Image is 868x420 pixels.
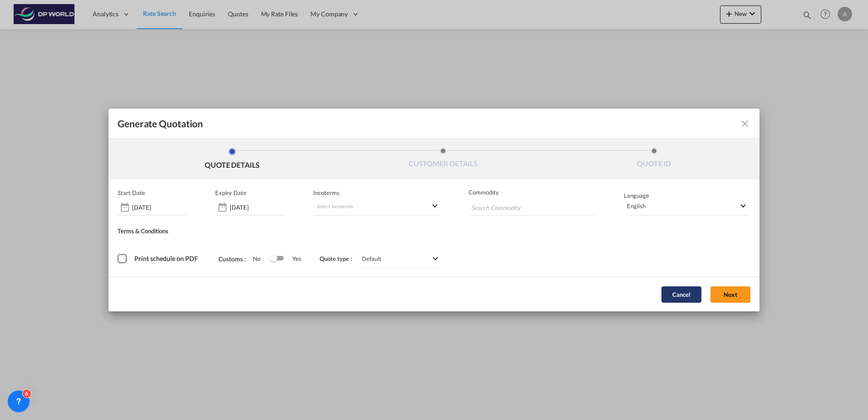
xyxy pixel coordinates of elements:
[118,189,145,196] p: Start Date
[118,118,203,130] span: Generate Quotation
[469,200,594,215] md-chips-wrap: Chips container with autocompletion. Enter the text area, type text to search, and then use the u...
[118,254,200,263] md-checkbox: Print schedule on PDF
[313,199,440,215] md-select: Select Incoterms
[338,148,549,172] li: CUSTOMER DETAILS
[108,109,759,311] md-dialog: Generate QuotationQUOTE ...
[132,204,187,211] input: Start date
[313,189,440,196] span: Incoterms
[283,255,301,262] span: Yes
[270,252,283,265] md-switch: Switch 1
[134,255,198,262] span: Print schedule on PDF
[740,118,750,129] md-icon: icon-close fg-AAA8AD cursor m-0
[127,148,338,172] li: QUOTE DETAILS
[471,200,557,215] input: Search Commodity
[253,255,270,262] span: No
[320,255,359,262] span: Quote type :
[215,189,247,196] p: Expiry Date
[362,255,381,262] div: Default
[627,202,646,210] div: English
[661,286,701,303] button: Cancel
[469,189,595,196] span: Commodity
[548,148,759,172] li: QUOTE ID
[710,286,750,303] button: Next
[218,255,253,263] span: Customs :
[118,227,434,238] div: Terms & Conditions
[624,192,649,199] span: Language
[230,204,284,211] input: Expiry date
